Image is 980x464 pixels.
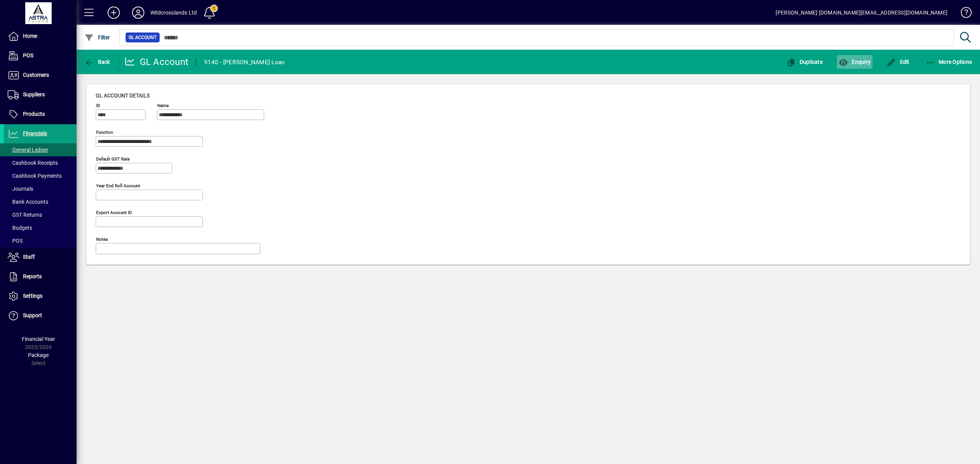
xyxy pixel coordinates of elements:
[96,237,108,242] mat-label: Notes
[924,55,974,69] button: More Options
[4,195,77,208] a: Bank Accounts
[4,85,77,104] a: Suppliers
[129,34,157,41] span: GL Account
[23,91,45,97] span: Suppliers
[157,103,169,108] mat-label: Name
[8,199,48,205] span: Bank Accounts
[926,59,972,65] span: More Options
[96,92,150,99] span: GL account details
[124,56,189,68] div: GL Account
[101,6,126,19] button: Add
[784,55,825,69] button: Duplicate
[23,130,47,136] span: Financials
[23,254,35,260] span: Staff
[96,130,113,135] mat-label: Function
[837,55,872,69] button: Enquiry
[23,33,37,39] span: Home
[28,352,49,358] span: Package
[204,56,285,68] div: 9140 - [PERSON_NAME] Loan
[96,183,140,188] mat-label: Year end roll account
[22,336,55,342] span: Financial Year
[4,143,77,156] a: General Ledger
[23,312,42,318] span: Support
[85,34,110,41] span: Filter
[4,221,77,234] a: Budgets
[4,27,77,46] a: Home
[885,55,911,69] button: Edit
[4,267,77,286] a: Reports
[786,59,823,65] span: Duplicate
[8,238,23,244] span: POS
[8,186,33,192] span: Journals
[4,208,77,221] a: GST Returns
[4,156,77,169] a: Cashbook Receipts
[887,59,910,65] span: Edit
[8,225,32,231] span: Budgets
[4,182,77,195] a: Journals
[776,6,947,19] div: [PERSON_NAME] [DOMAIN_NAME][EMAIL_ADDRESS][DOMAIN_NAME]
[8,173,62,179] span: Cashbook Payments
[8,160,58,166] span: Cashbook Receipts
[23,293,42,299] span: Settings
[955,2,970,26] a: Knowledge Base
[4,248,77,267] a: Staff
[839,59,871,65] span: Enquiry
[96,156,130,162] mat-label: Default GST rate
[96,210,132,215] mat-label: Export account ID
[4,46,77,65] a: POS
[4,105,77,124] a: Products
[4,169,77,182] a: Cashbook Payments
[77,55,119,69] app-page-header-button: Back
[85,59,110,65] span: Back
[96,103,100,108] mat-label: ID
[8,147,48,153] span: General Ledger
[83,31,112,44] button: Filter
[126,6,150,19] button: Profile
[4,306,77,325] a: Support
[4,234,77,247] a: POS
[4,66,77,85] a: Customers
[4,287,77,306] a: Settings
[150,6,197,19] div: Wildcrosslands Ltd
[23,72,49,78] span: Customers
[83,55,112,69] button: Back
[23,111,45,117] span: Products
[23,52,33,58] span: POS
[23,273,42,279] span: Reports
[8,212,42,218] span: GST Returns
